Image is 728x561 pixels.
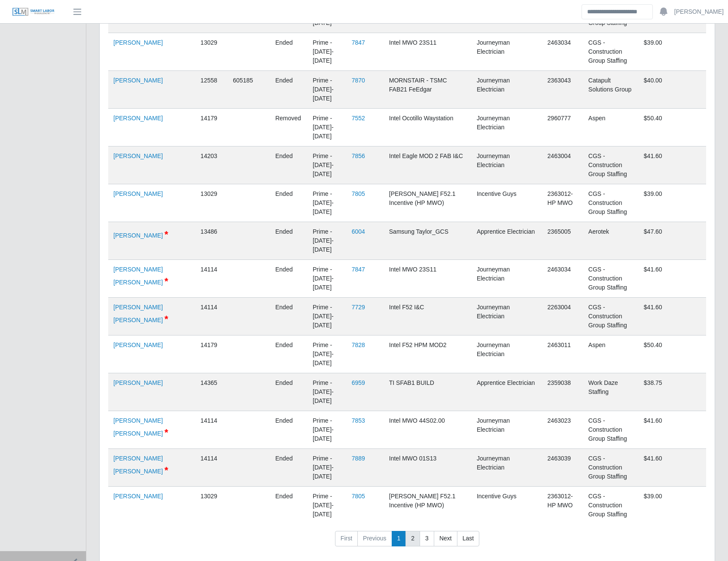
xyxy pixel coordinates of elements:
nav: pagination [108,531,706,553]
td: 12558 [195,71,228,109]
td: Intel Eagle MOD 2 FAB I&C [384,146,472,184]
a: 7847 [352,39,365,46]
td: CGS - Construction Group Staffing [583,298,639,335]
td: Prime - [DATE]-[DATE] [308,184,347,222]
td: $41.60 [639,449,706,487]
a: [PERSON_NAME] [113,77,163,84]
td: [PERSON_NAME] F52.1 Incentive (HP MWO) [384,487,472,524]
td: 14179 [195,335,228,373]
a: 7828 [352,341,365,348]
a: [PERSON_NAME] [113,39,163,46]
td: 13029 [195,184,228,222]
td: CGS - Construction Group Staffing [583,487,639,524]
td: Prime - [DATE]-[DATE] [308,222,347,260]
a: 7889 [352,455,365,462]
td: ended [270,260,308,298]
td: $41.60 [639,298,706,335]
td: $39.00 [639,33,706,71]
td: 13029 [195,33,228,71]
td: Intel MWO 23S11 [384,260,472,298]
td: 2463039 [542,449,583,487]
td: Intel MWO 44S02.00 [384,411,472,449]
td: Incentive Guys [472,487,542,524]
td: Prime - [DATE]-[DATE] [308,373,347,411]
td: Prime - [DATE]-[DATE] [308,260,347,298]
td: removed [270,109,308,146]
td: 14365 [195,373,228,411]
a: 6959 [352,379,365,386]
a: [PERSON_NAME] [PERSON_NAME] [113,417,163,437]
td: 13029 [195,487,228,524]
td: $50.40 [639,109,706,146]
a: 7805 [352,493,365,500]
span: DO NOT USE [164,314,168,324]
td: 2463023 [542,411,583,449]
td: $39.00 [639,487,706,524]
td: 2363012- HP MWO [542,487,583,524]
td: Catapult Solutions Group [583,71,639,109]
td: Aspen [583,109,639,146]
td: Journeyman Electrician [472,449,542,487]
a: [PERSON_NAME] [113,190,163,197]
td: Journeyman Electrician [472,411,542,449]
a: [PERSON_NAME] [113,379,163,386]
td: ended [270,487,308,524]
td: $41.60 [639,260,706,298]
td: $40.00 [639,71,706,109]
td: CGS - Construction Group Staffing [583,184,639,222]
td: $39.00 [639,184,706,222]
td: $50.40 [639,335,706,373]
a: 1 [392,531,406,546]
a: [PERSON_NAME] [113,232,163,239]
td: Aspen [583,335,639,373]
td: 2463004 [542,146,583,184]
a: Next [434,531,457,546]
td: $41.60 [639,146,706,184]
a: [PERSON_NAME] [113,341,163,348]
td: 14114 [195,411,228,449]
td: ended [270,146,308,184]
a: 7552 [352,115,365,122]
td: Apprentice Electrician [472,373,542,411]
td: Intel F52 I&C [384,298,472,335]
a: 6004 [352,228,365,235]
td: Prime - [DATE]-[DATE] [308,109,347,146]
td: CGS - Construction Group Staffing [583,449,639,487]
a: [PERSON_NAME] [113,493,163,500]
a: [PERSON_NAME] [674,7,724,16]
td: 2363012- HP MWO [542,184,583,222]
span: DO NOT USE [164,427,168,438]
a: 7729 [352,304,365,311]
td: Journeyman Electrician [472,260,542,298]
td: $41.60 [639,411,706,449]
td: Aerotek [583,222,639,260]
td: Samsung Taylor_GCS [384,222,472,260]
td: 2365005 [542,222,583,260]
td: Journeyman Electrician [472,71,542,109]
a: [PERSON_NAME] [113,115,163,122]
td: Work Daze Staffing [583,373,639,411]
td: Prime - [DATE]-[DATE] [308,33,347,71]
td: 14179 [195,109,228,146]
a: 7856 [352,152,365,159]
td: CGS - Construction Group Staffing [583,146,639,184]
td: 2960777 [542,109,583,146]
td: 2263004 [542,298,583,335]
td: TI SFAB1 BUILD [384,373,472,411]
a: Last [457,531,479,546]
input: Search [582,4,653,19]
td: $38.75 [639,373,706,411]
td: CGS - Construction Group Staffing [583,33,639,71]
td: 14114 [195,298,228,335]
td: 13486 [195,222,228,260]
td: ended [270,411,308,449]
a: 7870 [352,77,365,84]
td: ended [270,373,308,411]
td: ended [270,298,308,335]
td: 2463034 [542,260,583,298]
td: 14114 [195,260,228,298]
td: ended [270,33,308,71]
a: 3 [420,531,434,546]
a: 2 [405,531,420,546]
a: [PERSON_NAME] [PERSON_NAME] [113,304,163,323]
